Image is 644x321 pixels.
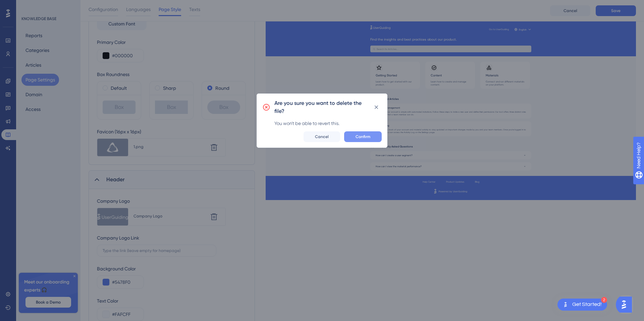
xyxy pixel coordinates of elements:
[557,299,607,311] div: Open Get Started! checklist, remaining modules: 2
[16,2,42,10] span: Need Help?
[616,295,636,315] iframe: UserGuiding AI Assistant Launcher
[315,134,329,139] span: Cancel
[561,301,570,309] img: launcher-image-alternative-text
[572,301,602,308] div: Get Started!
[356,134,370,139] span: Confirm
[274,119,382,127] div: You won't be able to revert this.
[274,99,371,115] h2: Are you sure you want to delete the file?
[601,297,607,303] div: 2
